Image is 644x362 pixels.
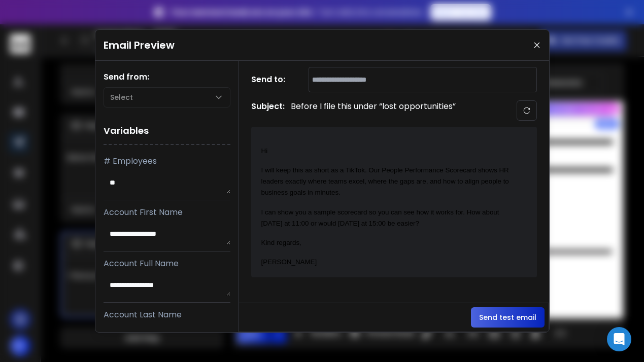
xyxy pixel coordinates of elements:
h1: Subject: [251,100,285,121]
p: Before I file this under “lost opportunities” [291,100,456,121]
span: Kind regards, [261,239,301,246]
h1: Email Preview [104,38,175,52]
p: # Employees [104,155,230,167]
div: Open Intercom Messenger [607,327,631,351]
span: Chief Relationships Officer - Nova Mentis Pty Ltd [261,277,408,285]
p: Account Full Name [104,258,230,270]
span: I can show you a sample scorecard so you can see how it works for. How about [DATE] at 11:00 or w... [261,208,501,227]
button: Send test email [471,307,545,328]
h1: Variables [104,118,230,145]
h1: Send to: [251,74,292,86]
span: Hi [261,147,268,155]
span: [PERSON_NAME] [261,258,317,266]
h1: Send from: [104,71,230,83]
p: Account Last Name [104,309,230,321]
span: I will keep this as short as a TikTok. Our People Performance Scorecard shows HR leaders exactly ... [261,166,511,196]
p: Account First Name [104,206,230,219]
